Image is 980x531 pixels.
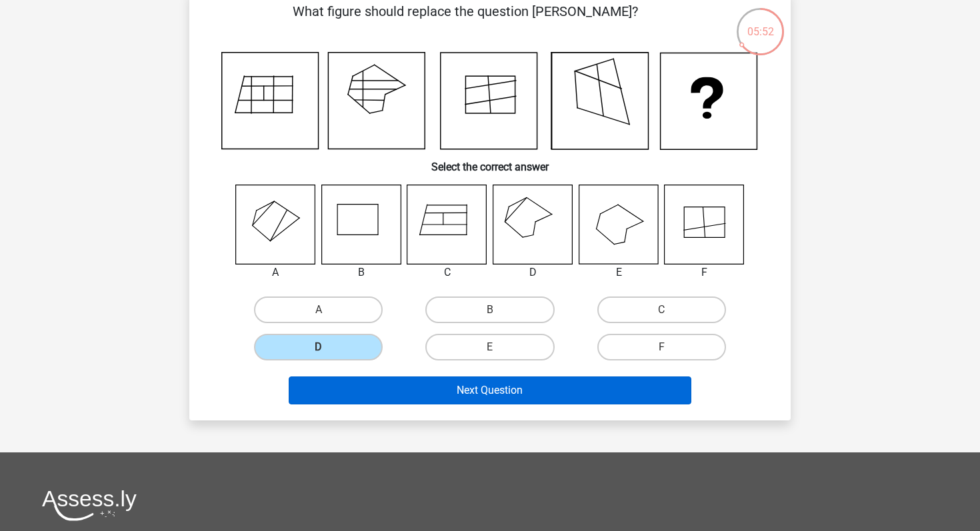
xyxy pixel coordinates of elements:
label: D [254,334,383,360]
label: B [425,296,554,323]
label: A [254,296,383,323]
img: Assessly logo [42,490,137,521]
div: 05:52 [735,7,785,40]
p: What figure should replace the question [PERSON_NAME]? [211,1,719,41]
label: F [597,334,726,360]
div: C [397,265,497,280]
label: E [425,334,554,360]
label: C [597,296,726,323]
button: Next Question [289,376,692,404]
div: E [569,265,669,280]
h6: Select the correct answer [211,150,769,173]
div: B [311,265,412,280]
div: A [225,265,326,280]
div: F [654,265,755,280]
div: D [483,265,583,280]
